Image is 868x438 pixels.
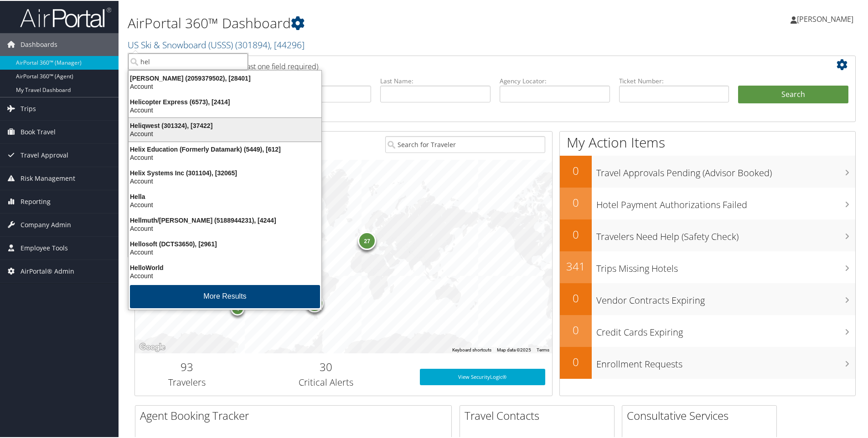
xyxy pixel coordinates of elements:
[123,168,327,176] div: Helix Systems Inc (301104), [32065]
[21,236,68,259] span: Employee Tools
[123,239,327,247] div: Hellosoft (DCTS3650), [2961]
[123,271,327,279] div: Account
[596,257,855,274] h3: Trips Missing Hotels
[596,193,855,210] h3: Hotel Payment Authorizations Failed
[123,129,327,137] div: Account
[123,247,327,255] div: Account
[123,263,327,271] div: HelloWorld
[246,358,406,374] h2: 30
[560,290,592,305] h2: 0
[21,189,51,212] span: Reporting
[465,407,614,423] h2: Travel Contacts
[596,225,855,242] h3: Travelers Need Help (Safety Check)
[560,314,855,346] a: 0Credit Cards Expiring
[123,224,327,232] div: Account
[560,132,855,151] h1: My Action Items
[420,368,545,384] a: View SecurityLogic®
[123,81,327,90] div: Account
[627,407,776,423] h2: Consultative Services
[560,162,592,178] h2: 0
[596,161,855,178] h3: Travel Approvals Pending (Advisor Booked)
[380,76,491,85] label: Last Name:
[21,166,75,189] span: Risk Management
[560,226,592,241] h2: 0
[123,144,327,153] div: Helix Education (Formerly Datamark) (5449), [612]
[140,407,451,423] h2: Agent Booking Tracker
[385,135,545,152] input: Search for Traveler
[20,6,111,27] img: airportal-logo.png
[537,346,549,351] a: Terms (opens in new tab)
[560,187,855,219] a: 0Hotel Payment Authorizations Failed
[596,321,855,338] h3: Credit Cards Expiring
[560,282,855,314] a: 0Vendor Contracts Expiring
[128,38,305,50] a: US Ski & Snowboard (USSS)
[130,284,320,307] button: More Results
[123,121,327,129] div: Heliqwest (301324), [37422]
[246,375,406,388] h3: Critical Alerts
[560,250,855,282] a: 341Trips Missing Hotels
[128,13,618,32] h1: AirPortal 360™ Dashboard
[123,192,327,200] div: Hella
[21,120,56,143] span: Book Travel
[560,321,592,337] h2: 0
[500,76,610,85] label: Agency Locator:
[560,219,855,250] a: 0Travelers Need Help (Safety Check)
[305,293,324,311] div: 45
[123,153,327,161] div: Account
[560,194,592,209] h2: 0
[128,52,248,69] input: Search Accounts
[560,346,855,378] a: 0Enrollment Requests
[235,38,270,50] span: ( 301894 )
[21,143,68,166] span: Travel Approval
[497,346,531,351] span: Map data ©2025
[560,155,855,187] a: 0Travel Approvals Pending (Advisor Booked)
[21,32,57,55] span: Dashboards
[123,215,327,224] div: Hellmuth/[PERSON_NAME] (5188944231), [4244]
[21,213,71,235] span: Company Admin
[123,176,327,184] div: Account
[137,341,167,352] img: Google
[231,301,244,315] div: 4
[142,358,232,374] h2: 93
[738,85,848,103] button: Search
[231,61,318,71] span: (at least one field required)
[123,97,327,105] div: Helicopter Express (6573), [2414]
[21,259,74,282] span: AirPortal® Admin
[123,73,327,81] div: [PERSON_NAME] (2059379502), [28401]
[452,346,491,352] button: Keyboard shortcuts
[142,56,788,72] h2: Airtinerary Lookup
[137,341,167,352] a: Open this area in Google Maps (opens a new window)
[142,375,232,388] h3: Travelers
[21,97,36,119] span: Trips
[596,289,855,306] h3: Vendor Contracts Expiring
[619,76,729,85] label: Ticket Number:
[790,5,863,32] a: [PERSON_NAME]
[560,353,592,369] h2: 0
[270,38,305,50] span: , [ 44296 ]
[123,200,327,208] div: Account
[560,258,592,273] h2: 341
[123,105,327,113] div: Account
[797,13,853,23] span: [PERSON_NAME]
[596,352,855,370] h3: Enrollment Requests
[358,231,376,249] div: 27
